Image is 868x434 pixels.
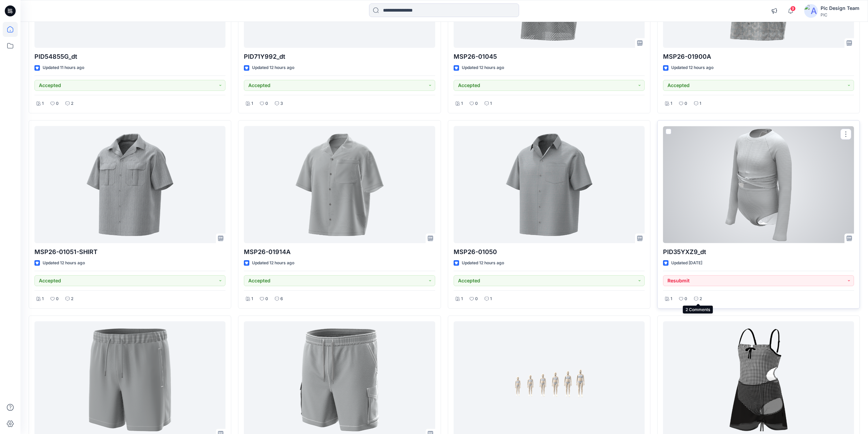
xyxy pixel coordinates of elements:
[821,12,859,17] div: PIC
[265,295,268,303] p: 0
[685,100,687,107] p: 0
[56,295,59,303] p: 0
[475,295,478,303] p: 0
[461,100,463,107] p: 1
[244,247,435,257] p: MSP26-01914A
[251,295,253,303] p: 1
[280,295,283,303] p: 6
[252,64,294,71] p: Updated 12 hours ago
[663,247,854,257] p: PID35YXZ9_dt
[454,247,645,257] p: MSP26-01050
[71,100,73,107] p: 2
[475,100,478,107] p: 0
[244,126,435,243] a: MSP26-01914A
[251,100,253,107] p: 1
[671,64,713,71] p: Updated 12 hours ago
[42,295,44,303] p: 1
[700,295,702,303] p: 2
[34,52,225,61] p: PID54855G_dt
[790,6,796,11] span: 9
[56,100,59,107] p: 0
[43,260,85,267] p: Updated 12 hours ago
[700,100,701,107] p: 1
[461,295,463,303] p: 1
[804,4,818,18] img: avatar
[71,295,73,303] p: 2
[252,260,294,267] p: Updated 12 hours ago
[462,260,504,267] p: Updated 12 hours ago
[821,4,859,12] div: Pic Design Team
[280,100,283,107] p: 3
[490,100,492,107] p: 1
[685,295,687,303] p: 0
[490,295,492,303] p: 1
[671,295,672,303] p: 1
[244,52,435,61] p: PID71Y992_dt
[663,126,854,243] a: PID35YXZ9_dt
[454,52,645,61] p: MSP26-01045
[462,64,504,71] p: Updated 12 hours ago
[34,247,225,257] p: MSP26-01051-SHIRT
[42,100,44,107] p: 1
[43,64,84,71] p: Updated 11 hours ago
[671,260,702,267] p: Updated [DATE]
[34,126,225,243] a: MSP26-01051-SHIRT
[663,52,854,61] p: MSP26-01900A
[454,126,645,243] a: MSP26-01050
[265,100,268,107] p: 0
[671,100,672,107] p: 1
